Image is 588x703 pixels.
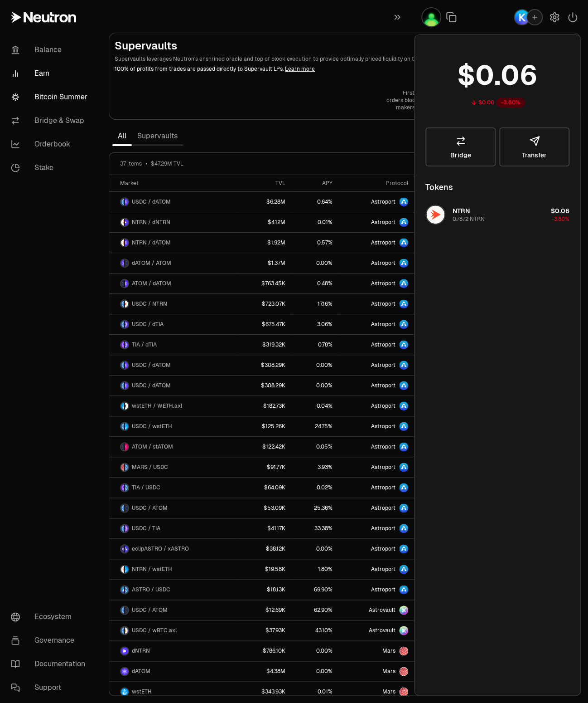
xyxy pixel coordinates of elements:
a: dNTRN LogodNTRN [109,641,237,661]
img: NTRN Logo [125,300,128,308]
a: Mars [338,682,414,702]
a: Bitcoin Summer [4,85,98,109]
a: dATOM LogoATOM LogodATOM / ATOM [109,253,237,273]
span: USDC / dATOM [132,382,171,389]
img: xASTRO Logo [125,545,128,552]
div: $0.00 [478,99,494,106]
a: NTRN LogodNTRN LogoNTRN / dNTRN [109,212,237,232]
span: Transfer [522,152,547,158]
a: Astroport [338,212,414,232]
img: NTRN Logo [121,566,124,573]
img: dATOM Logo [121,668,128,675]
a: $786.10K [237,641,291,661]
div: Market [120,180,232,187]
img: eclipASTRO Logo [121,545,124,552]
a: 0.00% [291,661,338,681]
img: ATOM Logo [125,606,128,614]
span: ATOM / dATOM [132,280,171,287]
a: $675.47K [237,314,291,334]
a: Astrovault [338,620,414,640]
img: dATOM Logo [125,198,128,205]
a: Support [4,676,98,699]
span: Astroport [371,566,395,573]
span: Astroport [371,341,395,348]
img: wBTC.axl Logo [125,627,128,634]
img: dATOM Logo [125,239,128,246]
a: $308.29K [237,376,291,395]
span: Astroport [371,321,395,328]
img: USDC Logo [121,361,124,369]
a: $91.77K [237,457,291,477]
div: TVL [243,180,285,187]
a: dATOM LogodATOM [109,661,237,681]
img: dATOM Logo [125,361,128,369]
a: $308.29K [237,355,291,375]
span: wstETH / WETH.axl [132,402,182,410]
span: USDC / ATOM [132,504,168,512]
a: Bridge & Swap [4,109,98,132]
a: 0.64% [291,192,338,212]
span: NTRN / wstETH [132,566,172,573]
span: USDC / wBTC.axl [132,627,177,634]
a: $4.12M [237,212,291,232]
a: $12.69K [237,600,291,620]
img: ASTRO Logo [121,586,124,593]
a: wstETH LogoWETH.axl LogowstETH / WETH.axl [109,396,237,416]
img: USDC Logo [125,586,128,593]
div: APY [296,180,333,187]
p: Supervaults leverages Neutron's enshrined oracle and top of block execution to provide optimally ... [115,55,510,63]
a: 3.06% [291,314,338,334]
a: 43.10% [291,620,338,640]
a: Astroport [338,192,414,212]
a: $4.38M [237,661,291,681]
span: $47.29M TVL [151,160,183,167]
a: 62.90% [291,600,338,620]
span: -3.80% [552,215,569,223]
button: Keplr primary wallet [421,7,441,27]
span: Astroport [371,464,395,471]
span: Astroport [371,219,395,226]
a: 17.16% [291,294,338,314]
img: NTRN Logo [426,205,444,224]
a: 0.04% [291,396,338,416]
img: USDC Logo [125,464,128,471]
span: USDC / dATOM [132,198,171,205]
a: ASTRO LogoUSDC LogoASTRO / USDC [109,580,237,600]
span: $0.06 [551,207,569,215]
img: USDC Logo [121,606,124,614]
a: eclipASTRO LogoxASTRO LogoeclipASTRO / xASTRO [109,539,237,559]
img: dTIA Logo [125,321,128,328]
img: dATOM Logo [121,259,124,267]
span: Astroport [371,382,395,389]
a: 0.00% [291,376,338,395]
a: $19.58K [237,559,291,579]
p: First in every block, [386,89,468,97]
a: 69.90% [291,580,338,600]
span: 37 items [120,160,142,167]
a: ATOM LogodATOM LogoATOM / dATOM [109,273,237,293]
img: dATOM Logo [125,280,128,287]
button: NTRN LogoNTRN0.7872 NTRN$0.06-3.80% [420,201,575,228]
a: USDC LogodATOM LogoUSDC / dATOM [109,192,237,212]
img: USDC Logo [121,627,124,634]
img: USDC Logo [121,382,124,389]
a: $1.37M [237,253,291,273]
a: Astroport [338,518,414,538]
a: Balance [4,38,98,62]
a: $763.45K [237,273,291,293]
img: TIA Logo [125,525,128,532]
h2: Supervaults [115,39,510,53]
a: Astroport [338,396,414,416]
a: 0.57% [291,233,338,253]
span: USDC / dATOM [132,361,171,369]
a: Earn [4,62,98,85]
a: $343.93K [237,682,291,702]
a: Bridge [425,127,496,166]
span: eclipASTRO / xASTRO [132,545,189,552]
img: USDC Logo [121,198,124,205]
a: USDC LogowBTC.axl LogoUSDC / wBTC.axl [109,620,237,640]
a: Stake [4,156,98,180]
a: USDC LogoATOM LogoUSDC / ATOM [109,498,237,518]
span: TIA / USDC [132,484,160,491]
a: First in every block,orders bloom like cherry trees—makers share the spring. [386,89,468,111]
